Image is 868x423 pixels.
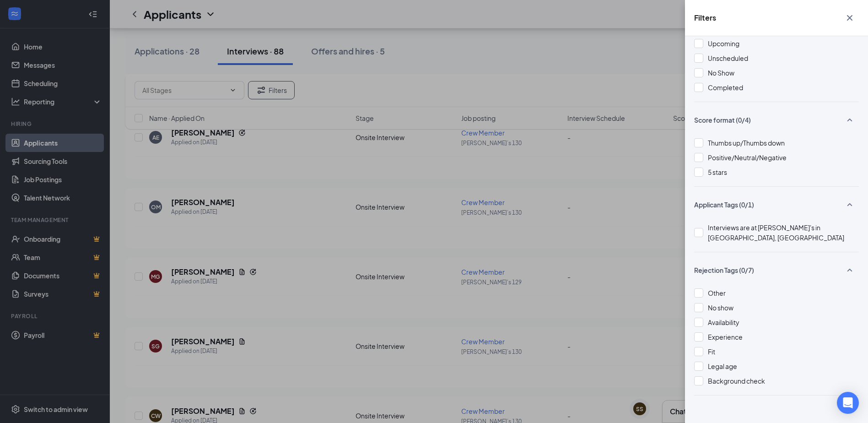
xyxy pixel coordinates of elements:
span: 5 stars [708,168,727,176]
span: Positive/Neutral/Negative [708,153,787,162]
span: Experience [708,333,743,341]
div: Open Intercom Messenger [837,392,859,414]
svg: SmallChevronUp [844,265,855,276]
span: Thumbs up/Thumbs down [708,139,785,147]
span: Fit [708,347,715,356]
span: Legal age [708,362,737,370]
button: SmallChevronUp [841,111,859,129]
span: Rejection Tags (0/7) [694,266,754,275]
span: Completed [708,83,743,92]
span: No Show [708,69,734,77]
span: Background check [708,377,765,385]
svg: SmallChevronUp [844,199,855,210]
span: Upcoming [708,39,739,48]
svg: SmallChevronUp [844,114,855,125]
button: SmallChevronUp [841,196,859,213]
svg: Cross [844,12,855,23]
span: Availability [708,318,739,326]
span: Other [708,289,726,297]
span: Applicant Tags (0/1) [694,200,754,209]
span: Score format (0/4) [694,115,751,125]
span: Unscheduled [708,54,748,62]
button: SmallChevronUp [841,261,859,279]
span: No show [708,304,733,312]
button: Cross [841,9,859,27]
span: Interviews are at [PERSON_NAME]'s in [GEOGRAPHIC_DATA], [GEOGRAPHIC_DATA] [708,223,844,242]
h5: Filters [694,13,716,23]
